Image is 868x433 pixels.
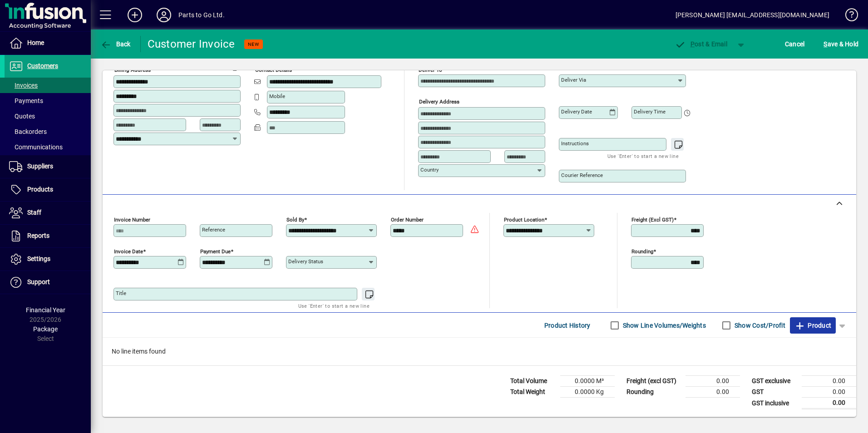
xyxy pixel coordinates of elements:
[420,167,439,173] mat-label: Country
[686,387,740,398] td: 0.00
[27,278,50,285] span: Support
[120,7,149,23] button: Add
[148,37,235,51] div: Customer Invoice
[9,128,47,135] span: Backorders
[269,93,285,99] mat-label: Mobile
[9,82,38,89] span: Invoices
[824,40,827,48] span: S
[91,36,141,52] app-page-header-button: Back
[634,108,666,115] mat-label: Delivery time
[5,271,91,294] a: Support
[5,139,91,155] a: Communications
[298,300,370,311] mat-hint: Use 'Enter' to start a new line
[785,37,805,51] span: Cancel
[561,140,589,147] mat-label: Instructions
[794,318,831,333] span: Product
[5,93,91,108] a: Payments
[560,387,615,398] td: 0.0000 Kg
[214,59,228,74] a: View on map
[5,248,91,271] a: Settings
[5,202,91,224] a: Staff
[27,162,53,170] span: Suppliers
[541,317,594,334] button: Product History
[286,216,304,223] mat-label: Sold by
[5,108,91,124] a: Quotes
[686,376,740,387] td: 0.00
[824,37,858,51] span: ave & Hold
[506,376,560,387] td: Total Volume
[5,32,91,54] a: Home
[116,290,126,296] mat-label: Title
[27,186,53,193] span: Products
[114,248,143,255] mat-label: Invoice date
[178,8,225,22] div: Parts to Go Ltd.
[27,62,58,69] span: Customers
[733,321,785,330] label: Show Cost/Profit
[560,376,615,387] td: 0.0000 M³
[202,226,225,233] mat-label: Reference
[622,387,686,398] td: Rounding
[561,172,603,178] mat-label: Courier Reference
[248,41,259,47] span: NEW
[27,39,44,46] span: Home
[670,36,732,52] button: Post & Email
[33,325,58,333] span: Package
[9,113,35,120] span: Quotes
[27,232,49,239] span: Reports
[690,40,695,48] span: P
[783,36,807,52] button: Cancel
[790,317,836,334] button: Product
[622,376,686,387] td: Freight (excl GST)
[631,216,674,223] mat-label: Freight (excl GST)
[802,387,856,398] td: 0.00
[838,2,857,31] a: Knowledge Base
[228,60,243,74] button: Copy to Delivery address
[98,36,133,52] button: Back
[9,143,63,151] span: Communications
[561,77,586,83] mat-label: Deliver via
[5,155,91,178] a: Suppliers
[544,318,591,333] span: Product History
[9,97,43,104] span: Payments
[675,40,727,48] span: ost & Email
[504,216,544,223] mat-label: Product location
[607,151,679,161] mat-hint: Use 'Enter' to start a new line
[631,248,653,255] mat-label: Rounding
[26,306,65,314] span: Financial Year
[5,124,91,139] a: Backorders
[747,387,802,398] td: GST
[149,7,178,23] button: Profile
[114,216,150,223] mat-label: Invoice number
[506,387,560,398] td: Total Weight
[27,255,50,262] span: Settings
[802,376,856,387] td: 0.00
[676,8,829,22] div: [PERSON_NAME] [EMAIL_ADDRESS][DOMAIN_NAME]
[288,258,323,265] mat-label: Delivery status
[621,321,706,330] label: Show Line Volumes/Weights
[5,225,91,247] a: Reports
[27,209,41,216] span: Staff
[103,338,856,365] div: No line items found
[391,216,424,223] mat-label: Order number
[747,376,802,387] td: GST exclusive
[561,108,592,115] mat-label: Delivery date
[802,398,856,409] td: 0.00
[200,248,231,255] mat-label: Payment due
[821,36,861,52] button: Save & Hold
[100,40,131,48] span: Back
[747,398,802,409] td: GST inclusive
[5,178,91,201] a: Products
[5,78,91,93] a: Invoices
